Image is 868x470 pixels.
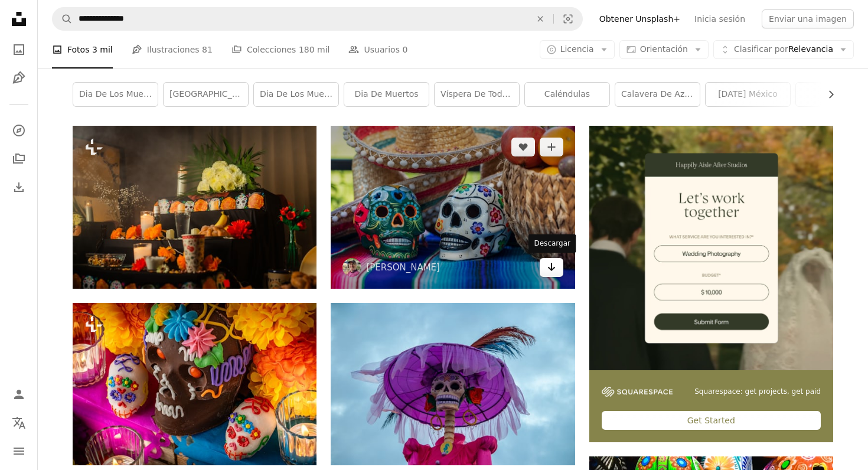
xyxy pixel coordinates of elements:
button: Búsqueda visual [554,8,582,30]
span: 81 [202,43,213,56]
button: Idioma [7,411,31,435]
img: Ve al perfil de Nick Fewings [342,258,361,277]
button: Clasificar porRelevancia [713,40,854,59]
a: Inicia sesión [687,9,752,28]
a: Inicio — Unsplash [7,7,31,33]
a: Squarespace: get projects, get paidGet Started [589,126,833,442]
a: Colecciones [7,147,31,171]
button: Licencia [540,40,615,59]
span: 0 [402,43,407,56]
a: Fotos [7,38,31,61]
a: dia de los muertos [73,83,158,106]
a: [PERSON_NAME] [366,262,440,273]
a: Una calavera de chocolate decorada rodeada de velas y flores [73,378,316,389]
a: Historial de descargas [7,175,31,199]
div: Descargar [528,234,576,253]
img: Figurita de calavera de cerámica blanca y roja [331,126,575,288]
button: desplazar lista a la derecha [820,83,833,106]
button: Orientación [619,40,709,59]
a: Obtener Unsplash+ [592,9,687,28]
span: Relevancia [734,44,833,56]
div: Get Started [602,411,821,430]
a: Explorar [7,119,31,142]
button: Menú [7,439,31,463]
span: Squarespace: get projects, get paid [694,387,821,397]
a: Iniciar sesión / Registrarse [7,383,31,406]
a: una mesa con velas, flores y calaveras [73,201,316,212]
a: dia de muertos [344,83,429,106]
span: 180 mil [299,43,330,56]
span: Clasificar por [734,44,788,54]
a: Ilustraciones 81 [132,31,213,68]
button: Buscar en Unsplash [53,8,73,30]
a: Ilustraciones [7,66,31,90]
a: Colecciones 180 mil [231,31,330,68]
button: Enviar una imagen [762,9,854,28]
img: file-1747939393036-2c53a76c450aimage [589,126,833,370]
a: Calavera de azúcar [615,83,700,106]
img: Una calavera de chocolate decorada rodeada de velas y flores [73,303,316,465]
form: Encuentra imágenes en todo el sitio [52,7,583,31]
a: Caléndulas [525,83,609,106]
a: [GEOGRAPHIC_DATA] [164,83,248,106]
img: una mesa con velas, flores y calaveras [73,126,316,288]
img: un esqueleto con un sombrero púrpura con plumas [331,303,575,465]
button: Añade a la colección [540,138,563,156]
button: Me gusta [511,138,535,156]
a: Descargar [540,258,563,277]
a: dia de los muerto [254,83,338,106]
img: file-1747939142011-51e5cc87e3c9 [602,387,673,397]
span: Licencia [560,44,594,54]
a: Víspera de Todos los [PERSON_NAME] [435,83,519,106]
span: Orientación [640,44,688,54]
button: Borrar [527,8,553,30]
a: [DATE] México [706,83,790,106]
a: Figurita de calavera de cerámica blanca y roja [331,201,575,212]
a: Usuarios 0 [348,31,407,68]
a: un esqueleto con un sombrero púrpura con plumas [331,378,575,389]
